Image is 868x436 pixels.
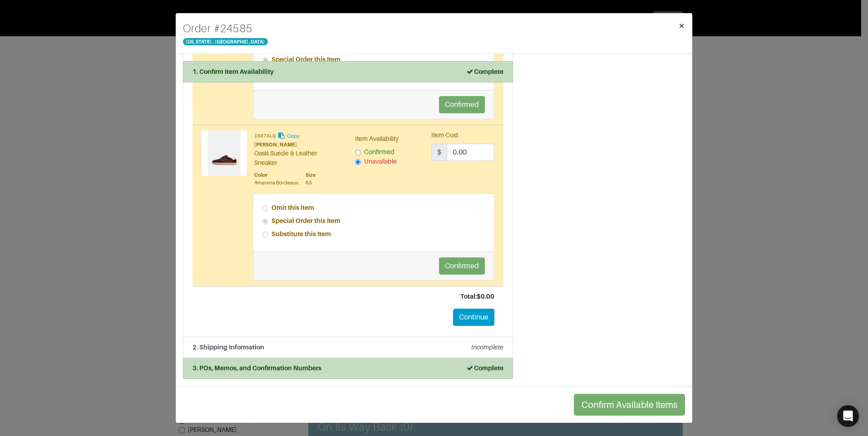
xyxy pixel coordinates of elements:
button: Confirmed [439,96,485,113]
div: 8.5 [306,179,316,187]
button: Confirm Available Items [574,394,685,416]
span: $ [431,144,447,161]
img: Product [202,131,247,176]
strong: 2. Shipping Information [192,344,264,351]
strong: Omit this item [271,204,314,211]
input: Unavailable [355,159,361,165]
div: Total: $0.00 [202,292,494,301]
small: I8878LQ [254,133,276,139]
input: Confirmed [355,150,361,155]
button: Close [671,13,692,39]
div: Color [254,171,298,179]
div: Open Intercom Messenger [837,405,859,427]
input: Special Order this Item [262,218,268,224]
input: Substitute this Item [262,232,268,237]
input: Omit this item [262,205,268,211]
button: Continue [453,309,494,326]
em: Incomplete [471,344,503,351]
span: [US_STATE] - [GEOGRAPHIC_DATA] [183,38,268,45]
button: Copy [277,131,300,141]
div: [PERSON_NAME] [254,141,341,149]
small: Copy [287,133,300,139]
strong: Special Order this Item [271,217,340,224]
span: Confirmed [364,148,395,155]
div: Oasis Suede & Leather Sneaker [254,149,341,168]
label: Item Availability [355,134,399,144]
strong: Special Order this Item [271,56,340,63]
strong: 3. POs, Memos, and Confirmation Numbers [192,364,321,372]
div: Size [306,171,316,179]
input: Special Order this Item [262,57,268,63]
h4: Order # 24585 [183,20,268,37]
strong: 1. Confirm Item Availability [192,68,274,75]
strong: Complete [466,68,503,75]
button: Confirmed [439,257,485,275]
strong: Complete [466,364,503,372]
span: Unavailable [364,158,397,165]
div: Amarena Bordeaux [254,179,298,187]
label: Item Cost [431,131,458,140]
span: × [678,19,685,32]
strong: Substitute this Item [271,230,331,237]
